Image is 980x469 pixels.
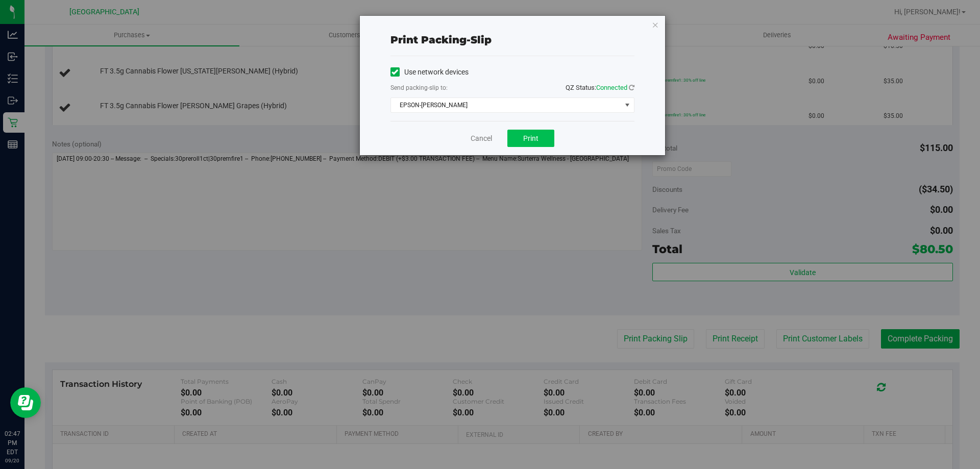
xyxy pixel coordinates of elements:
[471,133,492,144] a: Cancel
[390,83,448,92] label: Send packing-slip to:
[390,67,469,78] label: Use network devices
[596,84,627,91] span: Connected
[10,387,41,418] iframe: Resource center
[391,98,621,112] span: EPSON-[PERSON_NAME]
[523,134,538,142] span: Print
[621,98,633,112] span: select
[390,34,492,46] span: Print packing-slip
[566,84,634,91] span: QZ Status:
[507,130,554,147] button: Print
